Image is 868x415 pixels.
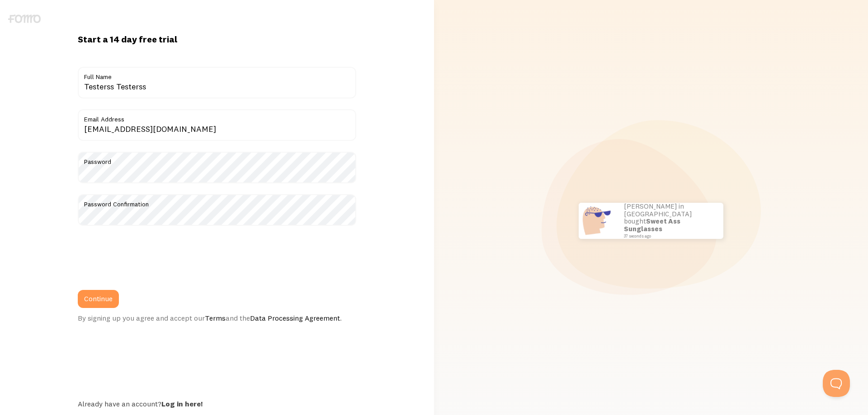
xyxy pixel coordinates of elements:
img: fomo-logo-gray-b99e0e8ada9f9040e2984d0d95b3b12da0074ffd48d1e5cb62ac37fc77b0b268.svg [8,14,41,23]
iframe: reCAPTCHA [78,237,215,272]
div: By signing up you agree and accept our and the . [78,313,356,322]
label: Password Confirmation [78,194,356,210]
a: Terms [205,313,226,322]
label: Password [78,152,356,167]
label: Email Address [78,109,356,125]
a: Log in here! [161,399,203,408]
a: Data Processing Agreement [250,313,340,322]
iframe: Help Scout Beacon - Open [823,370,850,397]
button: Continue [78,290,119,308]
label: Full Name [78,67,356,82]
div: Already have an account? [78,399,356,408]
h1: Start a 14 day free trial [78,33,356,45]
